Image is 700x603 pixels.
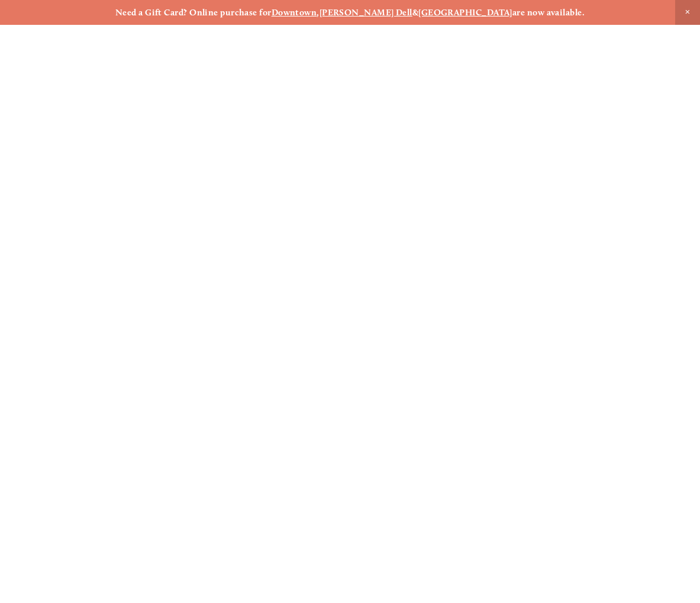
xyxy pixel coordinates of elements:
[418,7,512,18] a: [GEOGRAPHIC_DATA]
[317,7,319,18] strong: ,
[320,7,412,18] a: [PERSON_NAME] Dell
[272,7,317,18] a: Downtown
[512,7,585,18] strong: are now available.
[412,7,418,18] strong: &
[115,7,272,18] strong: Need a Gift Card? Online purchase for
